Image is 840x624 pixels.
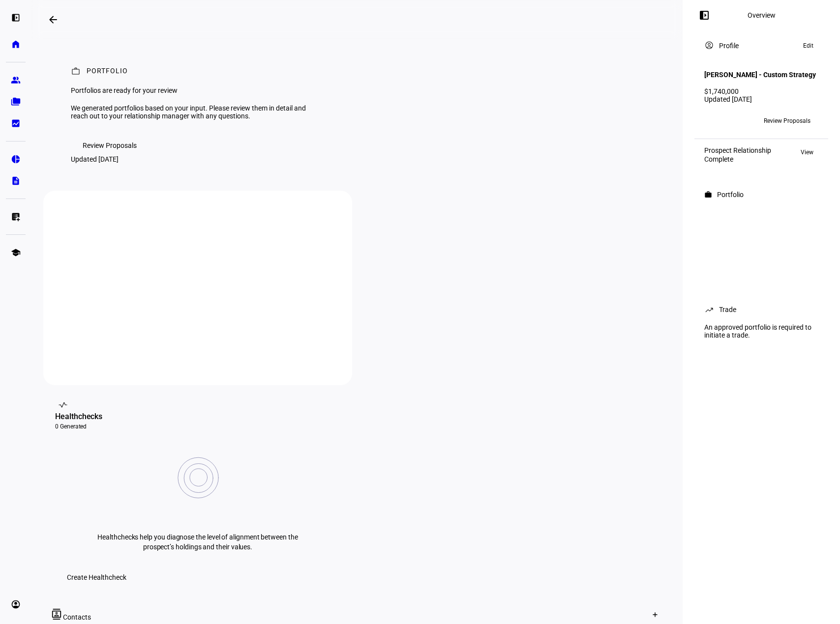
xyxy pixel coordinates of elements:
div: Trade [719,306,736,313]
eth-mat-symbol: school [11,248,21,257]
button: Edit [798,40,818,52]
eth-mat-symbol: pie_chart [11,154,21,164]
mat-icon: trending_up [704,305,714,314]
mat-icon: work [704,191,712,199]
button: View [796,146,818,158]
button: Review Proposals [756,113,818,129]
a: folder_copy [6,92,26,112]
h4: [PERSON_NAME] - Custom Strategy [704,71,816,79]
mat-icon: left_panel_open [698,9,710,21]
eth-mat-symbol: home [11,39,21,49]
div: Overview [748,11,776,19]
a: bid_landscape [6,113,26,133]
eth-panel-overview-card-header: Portfolio [704,189,818,200]
mat-icon: account_circle [704,40,714,50]
button: Review Proposals [71,136,149,155]
mat-icon: contacts [51,609,63,620]
eth-mat-symbol: account_circle [11,599,21,609]
eth-panel-overview-card-header: Trade [704,304,818,315]
eth-mat-symbol: bid_landscape [11,118,21,128]
eth-mat-symbol: group [11,75,21,85]
eth-mat-symbol: description [11,176,21,186]
a: home [6,34,26,54]
a: pie_chart [6,149,26,169]
div: Portfolio [717,191,744,199]
div: Prospect Relationship [704,146,771,154]
eth-panel-overview-card-header: Profile [704,40,818,52]
mat-icon: work [71,66,81,76]
a: group [6,70,26,90]
div: Portfolio [87,67,128,77]
span: Contacts [63,613,91,621]
eth-mat-symbol: folder_copy [11,97,21,107]
span: View [801,146,813,158]
div: Healthchecks [55,411,340,423]
p: Healthchecks help you diagnose the level of alignment between the prospect’s holdings and their v... [94,532,301,552]
span: Review Proposals [764,113,810,129]
eth-mat-symbol: list_alt_add [11,212,21,222]
eth-mat-symbol: left_panel_open [11,13,21,23]
div: Complete [704,155,771,163]
div: Updated [DATE] [71,155,119,163]
div: 0 Generated [55,423,340,430]
div: An approved portfolio is required to initiate a trade. [698,319,824,343]
span: Edit [803,40,813,52]
div: Portfolios are ready for your review [71,86,313,94]
span: KK [708,117,716,124]
mat-icon: vital_signs [58,400,68,410]
a: description [6,171,26,191]
mat-icon: arrow_backwards [47,14,59,26]
div: $1,740,000 [704,87,818,95]
button: Create Healthcheck [55,567,138,587]
div: Profile [719,42,739,50]
div: Updated [DATE] [704,95,818,103]
span: Create Healthcheck [67,567,126,587]
div: We generated portfolios based on your input. Please review them in detail and reach out to your r... [71,104,313,120]
span: Review Proposals [83,136,137,155]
